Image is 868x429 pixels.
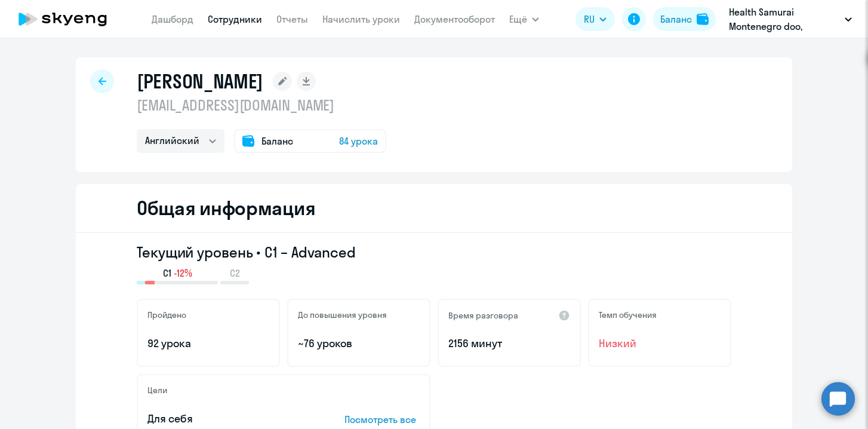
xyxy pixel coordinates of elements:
[137,96,386,115] p: [EMAIL_ADDRESS][DOMAIN_NAME]
[137,69,263,93] h1: [PERSON_NAME]
[276,13,308,25] a: Отчеты
[261,134,293,148] span: Баланс
[147,385,167,396] h5: Цели
[575,7,615,31] button: RU
[163,266,171,280] span: C1
[147,336,269,351] p: 92 урока
[322,13,400,25] a: Начислить уроки
[599,310,657,320] h5: Темп обучения
[137,196,315,220] h2: Общая информация
[298,310,387,320] h5: До повышения уровня
[152,13,193,25] a: Дашборд
[509,7,539,31] button: Ещё
[137,243,731,262] h3: Текущий уровень • C1 – Advanced
[414,13,495,25] a: Документооборот
[230,266,240,280] span: C2
[298,336,420,351] p: ~76 уроков
[697,13,709,25] img: balance
[599,336,721,351] span: Низкий
[174,266,192,280] span: -12%
[344,412,420,427] p: Посмотреть все
[584,12,595,26] span: RU
[653,7,716,31] button: Балансbalance
[147,411,307,427] p: Для себя
[723,5,858,33] button: Health Samurai Montenegro doo, [PERSON_NAME], ООО
[729,5,840,33] p: Health Samurai Montenegro doo, [PERSON_NAME], ООО
[339,134,378,148] span: 84 урока
[208,13,262,25] a: Сотрудники
[509,12,527,26] span: Ещё
[448,310,518,321] h5: Время разговора
[448,336,570,351] p: 2156 минут
[660,12,692,26] div: Баланс
[147,310,186,320] h5: Пройдено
